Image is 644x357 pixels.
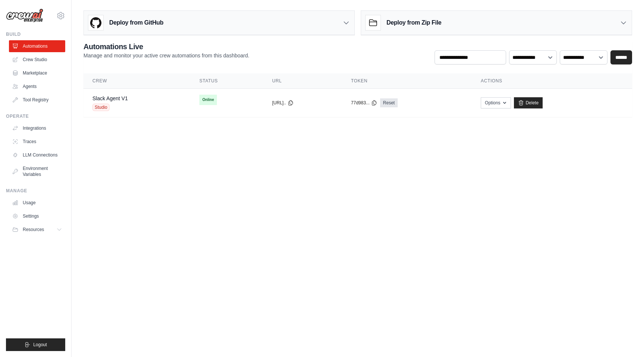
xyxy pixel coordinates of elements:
a: Tool Registry [9,94,65,106]
h2: Automations Live [83,41,249,52]
span: Studio [92,104,110,111]
div: Operate [6,113,65,119]
a: Reset [380,98,398,107]
h3: Deploy from GitHub [109,18,163,27]
a: Crew Studio [9,54,65,66]
a: Delete [514,97,543,108]
div: Manage [6,188,65,194]
span: Resources [23,227,44,233]
th: Crew [83,73,190,89]
a: Environment Variables [9,162,65,180]
th: Token [342,73,472,89]
img: Logo [6,9,43,23]
a: Automations [9,40,65,52]
a: Marketplace [9,67,65,79]
span: Online [199,95,217,105]
a: LLM Connections [9,149,65,161]
a: Integrations [9,122,65,134]
a: Agents [9,80,65,92]
span: Logout [33,342,47,348]
button: 77d983... [351,100,377,106]
div: Build [6,31,65,37]
a: Traces [9,136,65,148]
button: Logout [6,338,65,351]
button: Options [481,97,511,108]
th: Status [190,73,263,89]
th: Actions [472,73,632,89]
img: GitHub Logo [88,15,103,30]
p: Manage and monitor your active crew automations from this dashboard. [83,52,249,59]
th: URL [263,73,342,89]
h3: Deploy from Zip File [386,18,441,27]
a: Settings [9,210,65,222]
a: Slack Agent V1 [92,95,128,101]
button: Resources [9,224,65,236]
a: Usage [9,197,65,209]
